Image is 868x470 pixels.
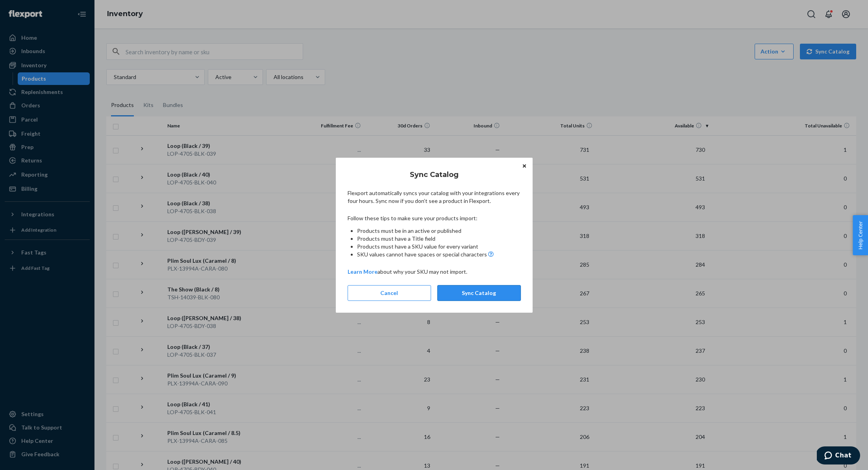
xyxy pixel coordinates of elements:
p: about why your SKU may not import. [348,268,521,276]
button: Sync Catalog [437,285,521,301]
p: Follow these tips to make sure your products import: [348,214,521,222]
p: Flexport automatically syncs your catalog with your integrations every four hours. Sync now if yo... [348,189,521,205]
button: Cancel [348,285,431,301]
span: SKU values cannot have spaces or special characters [357,251,487,258]
span: Products must have a SKU value for every variant [357,243,478,250]
span: Products must be in an active or published [357,227,461,234]
span: Products must have a Title field [357,235,435,242]
button: Close [520,162,528,170]
span: Chat [19,6,35,13]
h2: Sync Catalog [348,170,521,180]
a: Learn More [348,268,378,275]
